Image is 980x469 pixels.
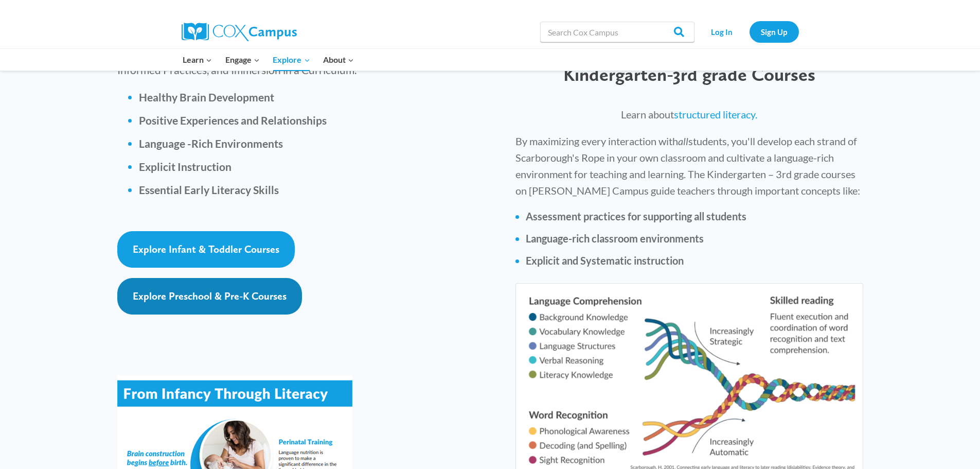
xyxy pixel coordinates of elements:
[139,160,231,173] b: Explicit Instruction
[219,49,266,71] button: Child menu of Engage
[117,278,302,315] a: Explore Preschool & Pre-K Courses
[176,49,219,71] button: Child menu of Learn
[266,49,317,71] button: Child menu of Explore
[526,232,704,245] strong: Language-rich classroom environments
[139,183,279,196] b: Essential Early Literacy Skills
[515,133,863,199] p: By maximizing every interaction with students, you'll develop each strand of Scarborough's Rope i...
[515,106,863,123] p: Learn about
[316,49,361,71] button: Child menu of About
[139,91,274,103] strong: Healthy Brain Development
[133,243,279,255] span: Explore Infant & Toddler Courses
[139,114,327,127] b: Positive Experiences and Relationships
[674,108,757,120] a: structured literacy.
[139,137,283,150] b: Language -Rich Environments
[750,21,799,42] a: Sign Up
[182,23,297,41] img: Cox Campus
[678,135,688,147] i: all
[117,231,295,268] a: Explore Infant & Toddler Courses
[176,49,361,71] nav: Primary Navigation
[133,290,287,302] span: Explore Preschool & Pre-K Courses
[526,254,684,267] strong: Explicit and Systematic instruction
[563,63,815,85] span: Kindergarten-3rd grade Courses
[700,21,799,42] nav: Secondary Navigation
[526,210,746,222] strong: Assessment practices for supporting all students
[700,21,744,42] a: Log In
[540,22,694,42] input: Search Cox Campus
